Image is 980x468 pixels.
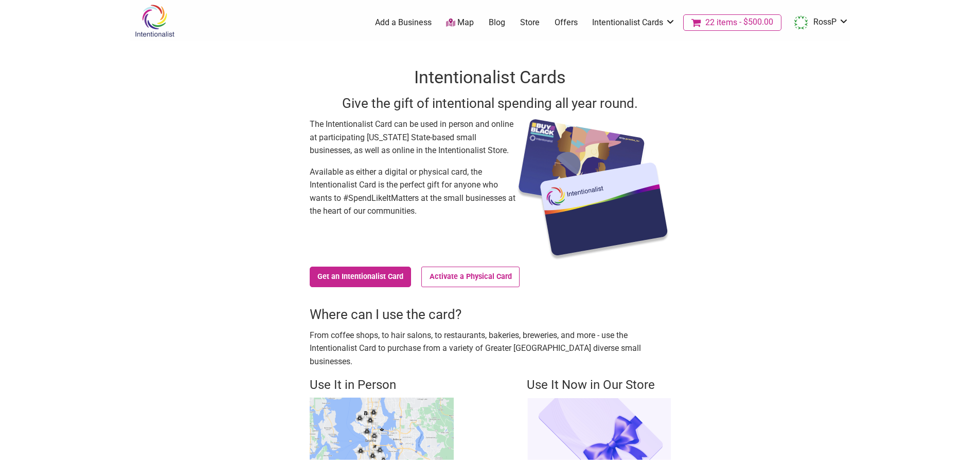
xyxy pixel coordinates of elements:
[421,267,520,287] a: Activate a Physical Card
[310,377,454,394] h4: Use It in Person
[515,118,671,261] img: Intentionalist Card
[527,398,671,460] img: Intentionalist Store
[789,13,849,32] a: RossP
[527,377,671,394] h4: Use It Now in Our Store
[310,329,671,368] p: From coffee shops, to hair salons, to restaurants, bakeries, breweries, and more - use the Intent...
[310,398,454,460] img: Buy Black map
[310,118,515,157] p: The Intentionalist Card can be used in person and online at participating [US_STATE] State-based ...
[310,165,515,218] p: Available as either a digital or physical card, the Intentionalist Card is the perfect gift for a...
[310,305,671,324] h3: Where can I use the card?
[489,17,505,28] a: Blog
[310,267,412,287] a: Get an Intentionalist Card
[683,14,781,31] a: Cart22 items$500.00
[691,17,703,28] i: Cart
[375,17,432,28] a: Add a Business
[737,18,773,26] span: $500.00
[705,18,737,27] span: 22 items
[310,94,671,113] h3: Give the gift of intentional spending all year round.
[310,65,671,90] h1: Intentionalist Cards
[520,17,540,28] a: Store
[592,17,675,28] a: Intentionalist Cards
[130,4,179,38] img: Intentionalist
[446,17,474,29] a: Map
[555,17,578,28] a: Offers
